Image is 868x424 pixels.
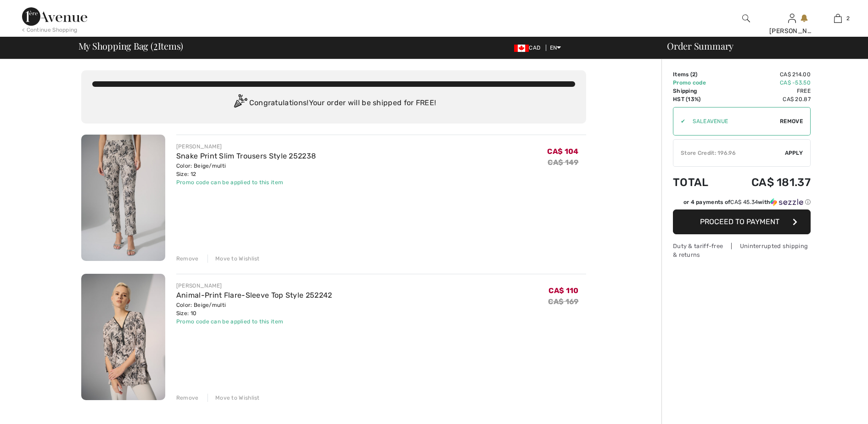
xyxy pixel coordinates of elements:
[549,286,578,295] span: CA$ 110
[788,13,796,24] img: My Info
[78,41,184,51] span: My Shopping Bag ( Items)
[514,45,544,51] span: CAD
[673,242,811,259] div: Duty & tariff-free | Uninterrupted shipping & returns
[176,178,316,187] div: Promo code can be applied to this item
[550,45,561,51] span: EN
[231,94,249,113] img: Congratulation2.svg
[514,45,529,52] img: Canadian Dollar
[673,209,811,234] button: Proceed to Payment
[81,274,165,400] img: Animal-Print Flare-Sleeve Top Style 252242
[683,198,811,206] div: or 4 payments of with
[656,41,862,51] div: Order Summary
[673,87,725,95] td: Shipping
[207,254,260,263] div: Move to Wishlist
[673,149,785,157] div: Store Credit: 196.96
[692,71,695,78] span: 2
[725,79,811,87] td: CA$ -53.50
[22,7,87,26] img: 1ère Avenue
[730,199,758,205] span: CA$ 45.34
[685,107,780,135] input: Promo code
[846,14,850,23] span: 2
[673,70,725,79] td: Items ( )
[153,39,158,51] span: 2
[673,95,725,103] td: HST (13%)
[700,217,779,226] span: Proceed to Payment
[176,282,332,290] div: [PERSON_NAME]
[207,394,260,402] div: Move to Wishlist
[22,26,78,34] div: < Continue Shopping
[673,167,725,198] td: Total
[725,70,811,79] td: CA$ 214.00
[92,94,575,113] div: Congratulations! Your order will be shipped for FREE!
[770,198,803,206] img: Sezzle
[725,95,811,103] td: CA$ 20.87
[176,162,316,178] div: Color: Beige/multi Size: 12
[673,117,685,125] div: ✔
[725,167,811,198] td: CA$ 181.37
[176,152,316,160] a: Snake Print Slim Trousers Style 252238
[788,14,796,23] a: Sign In
[176,317,332,326] div: Promo code can be applied to this item
[176,254,199,263] div: Remove
[176,142,316,151] div: [PERSON_NAME]
[769,26,814,36] div: [PERSON_NAME]
[81,135,165,261] img: Snake Print Slim Trousers Style 252238
[742,13,750,24] img: search the website
[548,158,578,167] s: CA$ 149
[547,147,578,156] span: CA$ 104
[673,198,811,209] div: or 4 payments ofCA$ 45.34withSezzle Click to learn more about Sezzle
[548,297,578,306] s: CA$ 169
[815,13,860,24] a: 2
[834,13,842,24] img: My Bag
[176,301,332,317] div: Color: Beige/multi Size: 10
[673,79,725,87] td: Promo code
[176,291,332,300] a: Animal-Print Flare-Sleeve Top Style 252242
[725,87,811,95] td: Free
[780,117,803,125] span: Remove
[785,149,803,157] span: Apply
[176,394,199,402] div: Remove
